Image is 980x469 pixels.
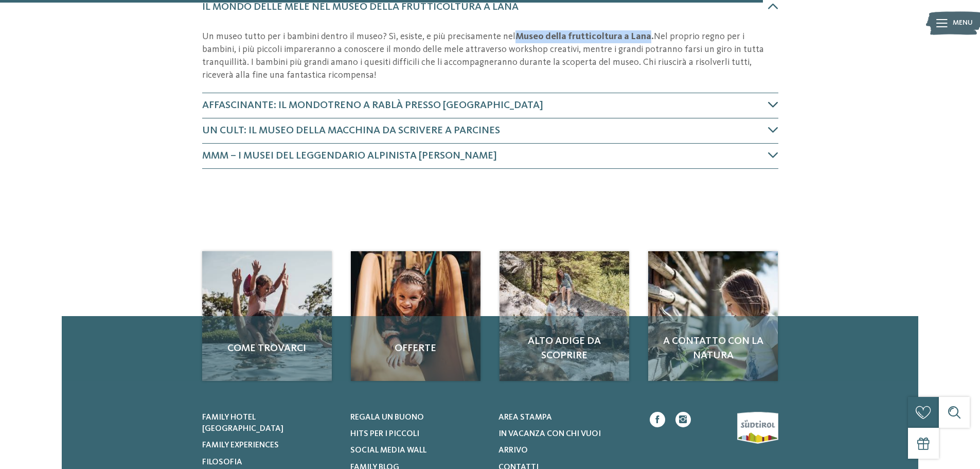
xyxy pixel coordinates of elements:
span: Come trovarci [212,341,322,356]
span: Il mondo delle mele nel Museo della frutticoltura a Lana [202,2,519,12]
span: Filosofia [202,458,242,466]
span: Family experiences [202,441,279,449]
span: Area stampa [498,413,552,422]
img: Musei per bambini in Alto Adige [500,251,629,381]
span: Arrivo [498,446,528,455]
a: Filosofia [202,457,337,468]
span: Un cult: il Museo della macchina da scrivere a Parcines [202,126,500,136]
span: Hits per i piccoli [350,430,419,438]
img: Musei per bambini in Alto Adige [351,251,480,381]
span: Regala un buono [350,413,424,422]
a: Musei per bambini in Alto Adige Come trovarci [202,251,332,381]
a: Regala un buono [350,412,486,423]
strong: Museo della frutticoltura a Lana. [515,32,654,41]
img: Musei per bambini in Alto Adige [202,251,332,381]
span: Social Media Wall [350,446,426,455]
span: Family hotel [GEOGRAPHIC_DATA] [202,413,283,433]
a: Area stampa [498,412,634,423]
span: Alto Adige da scoprire [510,334,619,363]
a: Family experiences [202,440,337,451]
a: Hits per i piccoli [350,428,486,440]
a: Social Media Wall [350,445,486,456]
span: Offerte [361,341,470,356]
a: In vacanza con chi vuoi [498,428,634,440]
span: MMM – I musei del leggendario alpinista [PERSON_NAME] [202,151,497,161]
a: Musei per bambini in Alto Adige Alto Adige da scoprire [500,251,629,381]
a: Arrivo [498,445,634,456]
span: Affascinante: il Mondotreno a Rablà presso [GEOGRAPHIC_DATA] [202,100,543,111]
p: Un museo tutto per i bambini dentro il museo? Sì, esiste, e più precisamente nel Nel proprio regn... [202,30,778,82]
span: A contatto con la natura [658,334,768,363]
span: In vacanza con chi vuoi [498,430,601,438]
a: Musei per bambini in Alto Adige A contatto con la natura [648,251,778,381]
a: Family hotel [GEOGRAPHIC_DATA] [202,412,337,435]
a: Musei per bambini in Alto Adige Offerte [351,251,480,381]
img: Musei per bambini in Alto Adige [648,251,778,381]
